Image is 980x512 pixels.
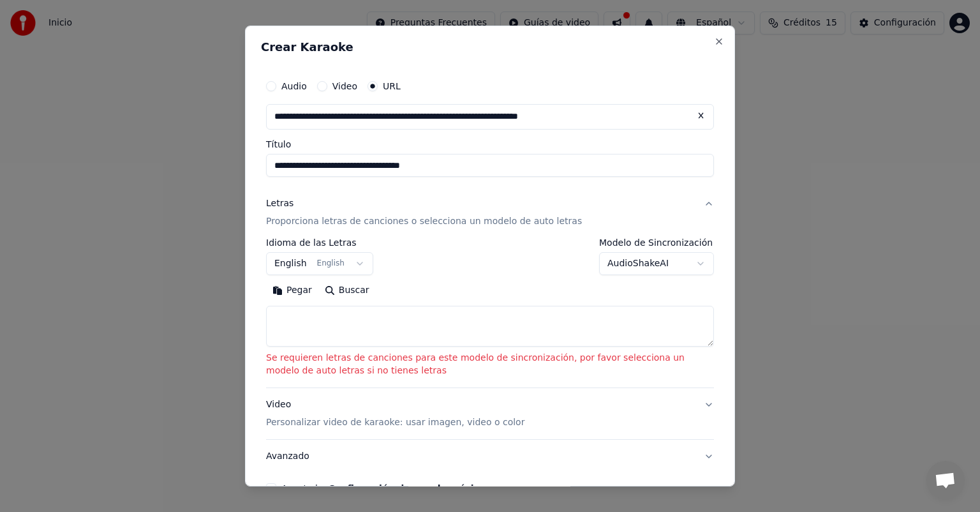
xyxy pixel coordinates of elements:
[599,238,714,247] label: Modelo de Sincronización
[266,238,714,388] div: LetrasProporciona letras de canciones o selecciona un modelo de auto letras
[266,197,293,210] div: Letras
[266,238,373,247] label: Idioma de las Letras
[266,440,714,473] button: Avanzado
[266,280,318,301] button: Pegar
[281,484,485,493] label: Acepto la
[266,215,582,228] p: Proporciona letras de canciones o selecciona un modelo de auto letras
[266,140,714,149] label: Título
[261,41,719,53] h2: Crear Karaoke
[329,484,486,493] button: Acepto la
[318,280,376,301] button: Buscar
[266,388,714,439] button: VideoPersonalizar video de karaoke: usar imagen, video o color
[266,416,524,429] p: Personalizar video de karaoke: usar imagen, video o color
[281,82,307,91] label: Audio
[266,398,524,429] div: Video
[332,82,357,91] label: Video
[266,187,714,238] button: LetrasProporciona letras de canciones o selecciona un modelo de auto letras
[383,82,401,91] label: URL
[266,352,714,377] p: Se requieren letras de canciones para este modelo de sincronización, por favor selecciona un mode...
